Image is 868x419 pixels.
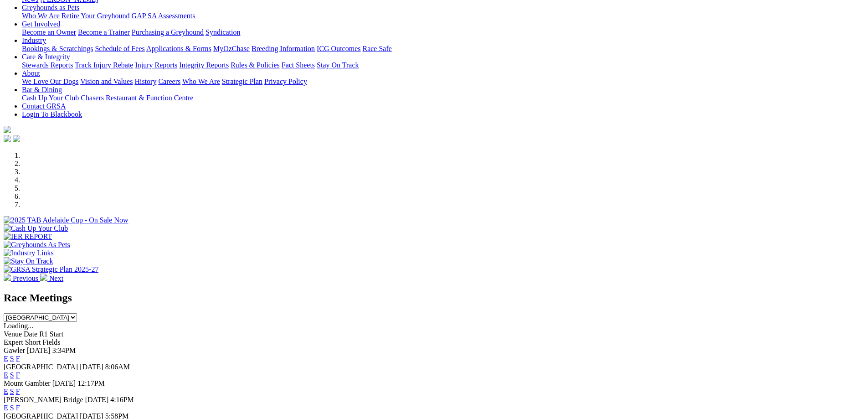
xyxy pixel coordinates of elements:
[49,274,63,282] span: Next
[182,78,220,85] a: Who We Are
[40,274,47,281] img: chevron-right-pager-white.svg
[158,78,180,85] a: Careers
[80,363,103,371] span: [DATE]
[95,45,144,52] a: Schedule of Fees
[10,371,14,379] a: S
[22,78,864,86] div: About
[10,355,14,362] a: S
[22,28,76,36] a: Become an Owner
[110,396,134,403] span: 4:16PM
[4,265,98,274] img: GRSA Strategic Plan 2025-27
[362,45,391,52] a: Race Safe
[22,20,60,28] a: Get Involved
[40,274,63,282] a: Next
[22,45,864,53] div: Industry
[134,78,156,85] a: History
[282,61,315,69] a: Fact Sheets
[22,12,60,20] a: Who We Are
[317,61,359,69] a: Stay On Track
[4,379,51,387] span: Mount Gambier
[4,224,68,233] img: Cash Up Your Club
[4,355,8,362] a: E
[22,110,82,118] a: Login To Blackbook
[132,28,204,36] a: Purchasing a Greyhound
[146,45,211,52] a: Applications & Forms
[4,249,54,257] img: Industry Links
[10,404,14,412] a: S
[22,102,66,110] a: Contact GRSA
[222,78,262,85] a: Strategic Plan
[4,233,52,241] img: IER REPORT
[4,338,23,346] span: Expert
[4,330,22,338] span: Venue
[179,61,229,69] a: Integrity Reports
[4,135,11,142] img: facebook.svg
[132,12,195,20] a: GAP SA Assessments
[4,388,8,395] a: E
[231,61,280,69] a: Rules & Policies
[10,388,14,395] a: S
[22,12,864,20] div: Greyhounds as Pets
[22,69,40,77] a: About
[22,94,79,102] a: Cash Up Your Club
[22,86,62,93] a: Bar & Dining
[4,371,8,379] a: E
[52,379,76,387] span: [DATE]
[4,241,70,249] img: Greyhounds As Pets
[4,322,33,330] span: Loading...
[22,94,864,102] div: Bar & Dining
[13,135,20,142] img: twitter.svg
[205,28,240,36] a: Syndication
[22,4,79,11] a: Greyhounds as Pets
[42,338,60,346] span: Fields
[4,216,128,224] img: 2025 TAB Adelaide Cup - On Sale Now
[52,347,76,354] span: 3:34PM
[13,274,38,282] span: Previous
[22,53,70,61] a: Care & Integrity
[264,78,307,85] a: Privacy Policy
[22,45,93,52] a: Bookings & Scratchings
[22,61,73,69] a: Stewards Reports
[16,404,20,412] a: F
[78,28,130,36] a: Become a Trainer
[22,78,78,85] a: We Love Our Dogs
[4,396,83,403] span: [PERSON_NAME] Bridge
[62,12,130,20] a: Retire Your Greyhound
[22,28,864,36] div: Get Involved
[252,45,315,52] a: Breeding Information
[4,292,864,304] h2: Race Meetings
[77,379,105,387] span: 12:17PM
[22,36,46,44] a: Industry
[4,274,11,281] img: chevron-left-pager-white.svg
[135,61,177,69] a: Injury Reports
[4,404,8,412] a: E
[85,396,109,403] span: [DATE]
[39,330,63,338] span: R1 Start
[75,61,133,69] a: Track Injury Rebate
[4,126,11,133] img: logo-grsa-white.png
[80,78,133,85] a: Vision and Values
[81,94,193,102] a: Chasers Restaurant & Function Centre
[16,355,20,362] a: F
[16,371,20,379] a: F
[4,347,25,354] span: Gawler
[105,363,130,371] span: 8:06AM
[24,330,37,338] span: Date
[213,45,250,52] a: MyOzChase
[25,338,41,346] span: Short
[16,388,20,395] a: F
[22,61,864,69] div: Care & Integrity
[4,363,78,371] span: [GEOGRAPHIC_DATA]
[4,257,53,265] img: Stay On Track
[27,347,51,354] span: [DATE]
[4,274,40,282] a: Previous
[317,45,360,52] a: ICG Outcomes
